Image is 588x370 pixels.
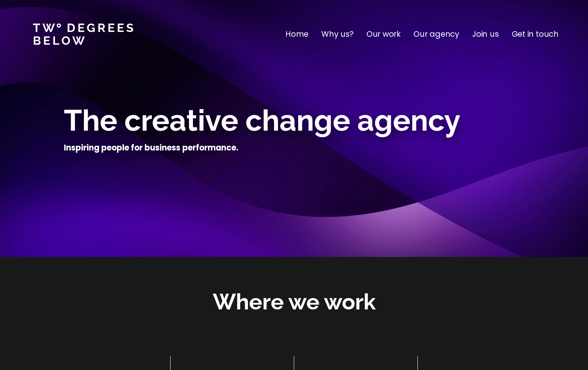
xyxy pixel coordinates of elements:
[64,103,460,138] span: The creative change agency
[413,28,459,40] a: Our agency
[321,28,354,40] a: Why us?
[64,142,238,153] h4: Inspiring people for business performance.
[366,28,401,40] a: Our work
[472,28,499,40] a: Join us
[285,28,308,40] a: Home
[512,28,559,40] a: Get in touch
[213,287,376,317] h2: Where we work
